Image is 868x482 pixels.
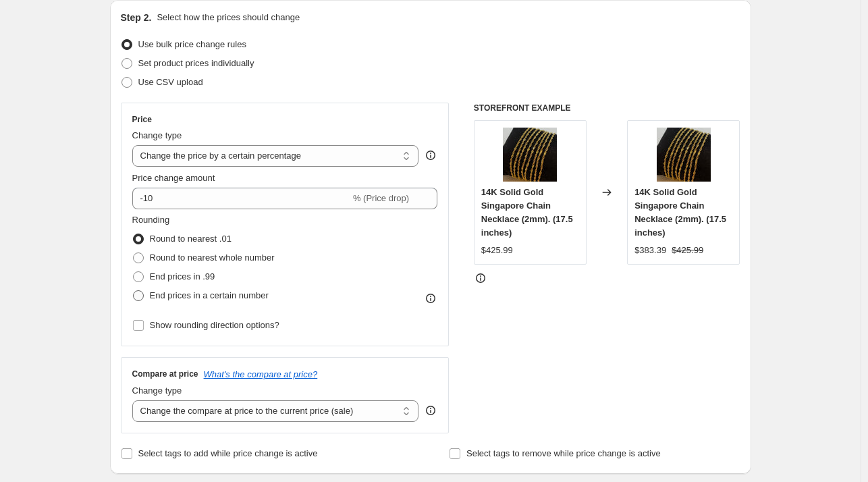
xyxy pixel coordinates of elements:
img: il_fullxfull.3331108394_i6wi_02dd645e-88ff-41e8-bdf5-eab371f5c306_80x.jpg [503,128,557,182]
span: Use CSV upload [138,77,203,87]
p: Select how the prices should change [157,11,300,24]
span: End prices in a certain number [150,290,269,300]
span: Round to nearest .01 [150,234,232,244]
span: Change type [132,130,182,140]
span: Round to nearest whole number [150,252,275,263]
span: Use bulk price change rules [138,39,246,49]
span: Show rounding direction options? [150,320,279,330]
h6: STOREFRONT EXAMPLE [474,103,740,113]
span: 14K Solid Gold Singapore Chain Necklace (2mm). (17.5 inches) [481,187,573,238]
h3: Price [132,114,152,125]
span: Rounding [132,215,170,225]
h3: Compare at price [132,369,198,379]
img: il_fullxfull.3331108394_i6wi_02dd645e-88ff-41e8-bdf5-eab371f5c306_80x.jpg [657,128,711,182]
span: Change type [132,385,182,396]
span: End prices in .99 [150,271,215,282]
span: % (Price drop) [353,193,409,203]
span: Price change amount [132,173,215,183]
input: -15 [132,188,350,209]
strike: $425.99 [672,244,703,257]
div: help [424,404,437,417]
div: $383.39 [634,244,666,257]
h2: Step 2. [121,11,152,24]
button: What's the compare at price? [204,369,318,379]
span: Select tags to add while price change is active [138,448,318,458]
span: Set product prices individually [138,58,254,68]
div: help [424,149,437,162]
span: 14K Solid Gold Singapore Chain Necklace (2mm). (17.5 inches) [634,187,726,238]
div: $425.99 [481,244,513,257]
span: Select tags to remove while price change is active [466,448,661,458]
